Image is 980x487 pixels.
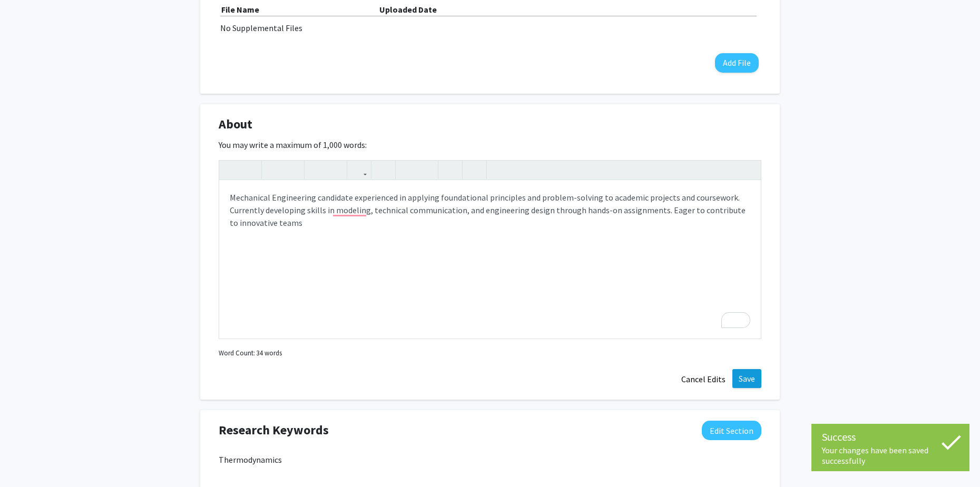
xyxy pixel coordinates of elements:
button: Superscript [307,161,326,179]
div: To enrich screen reader interactions, please activate Accessibility in Grammarly extension settings [219,181,761,339]
span: About [219,115,252,134]
button: Save [732,369,761,388]
button: Ordered list [417,161,435,179]
b: Uploaded Date [379,4,437,15]
label: You may write a maximum of 1,000 words: [219,138,367,151]
span: Research Keywords [219,421,329,440]
button: Strong (Ctrl + B) [264,161,283,179]
div: No Supplemental Files [220,22,760,34]
button: Subscript [326,161,344,179]
button: Unordered list [398,161,417,179]
button: Fullscreen [740,161,758,179]
button: Add File [715,53,759,73]
button: Emphasis (Ctrl + I) [283,161,301,179]
button: Insert Image [374,161,393,179]
button: Insert horizontal rule [465,161,484,179]
button: Redo (Ctrl + Y) [240,161,259,179]
b: File Name [221,4,259,15]
button: Cancel Edits [674,369,732,389]
small: Word Count: 34 words [219,348,282,358]
button: Edit Research Keywords [702,421,761,440]
div: Success [822,429,959,445]
div: Your changes have been saved successfully [822,445,959,466]
button: Link [350,161,368,179]
button: Undo (Ctrl + Z) [222,161,240,179]
button: Remove format [441,161,459,179]
p: Mechanical Engineering candidate experienced in applying foundational principles and problem-solv... [230,191,750,229]
p: Thermodynamics [219,453,761,466]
